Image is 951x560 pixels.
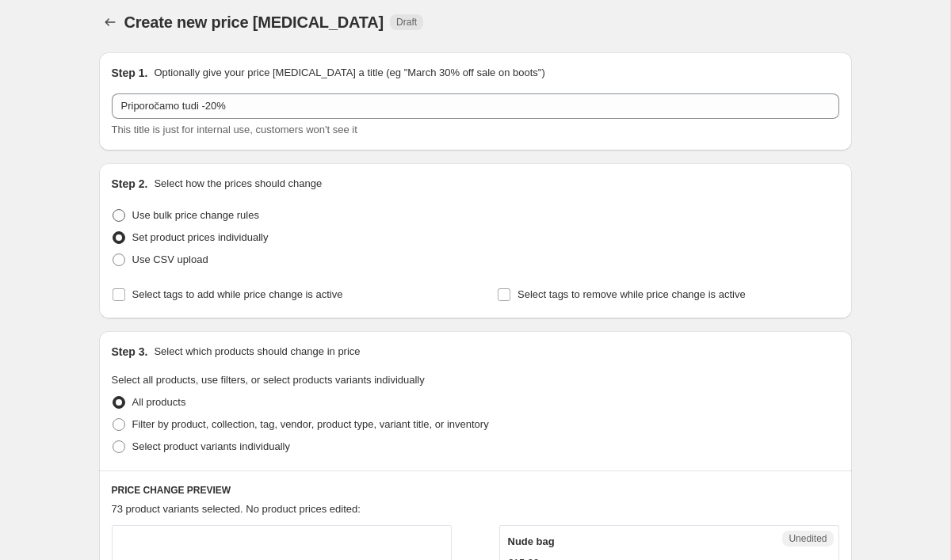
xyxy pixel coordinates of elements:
span: Use bulk price change rules [132,209,259,221]
span: Unedited [789,532,827,545]
span: 73 product variants selected. No product prices edited: [112,503,361,515]
h2: Step 2. [112,176,148,192]
h2: Step 3. [112,344,148,360]
span: Select tags to add while price change is active [132,288,343,300]
p: Optionally give your price [MEDICAL_DATA] a title (eg "March 30% off sale on boots") [154,65,544,81]
span: Filter by product, collection, tag, vendor, product type, variant title, or inventory [132,418,489,430]
span: This title is just for internal use, customers won't see it [112,124,357,135]
span: Draft [396,16,417,29]
span: Select product variants individually [132,440,290,452]
p: Select how the prices should change [154,176,322,192]
span: Nude bag [508,535,555,547]
h6: PRICE CHANGE PREVIEW [112,484,839,497]
input: 30% off holiday sale [112,93,839,119]
span: Set product prices individually [132,231,269,243]
span: Use CSV upload [132,253,208,265]
span: Select tags to remove while price change is active [518,288,746,300]
span: All products [132,396,186,408]
button: Price change jobs [99,11,121,33]
h2: Step 1. [112,65,148,81]
span: Create new price [MEDICAL_DATA] [124,13,384,31]
p: Select which products should change in price [154,344,360,360]
span: Select all products, use filters, or select products variants individually [112,374,425,386]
